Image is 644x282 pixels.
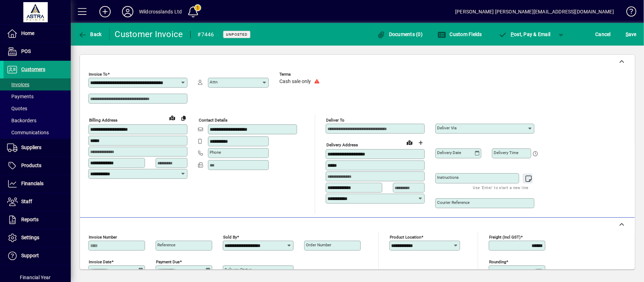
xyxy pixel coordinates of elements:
a: Payments [4,90,71,102]
span: P [511,31,514,37]
div: Customer Invoice [115,29,183,40]
a: View on map [167,112,178,123]
span: Products [21,163,41,168]
mat-label: Invoice date [89,259,111,264]
button: Copy to Delivery address [178,112,189,124]
mat-label: Delivery date [437,150,461,155]
mat-label: Instructions [437,175,459,180]
button: Save [624,28,638,41]
mat-hint: Use 'Enter' to start a new line [473,183,529,192]
button: Profile [116,5,139,18]
a: POS [4,43,71,60]
span: S [626,31,628,37]
a: Quotes [4,102,71,114]
mat-label: Deliver To [326,118,344,123]
mat-label: Phone [210,150,221,155]
span: Unposted [226,32,248,37]
span: Terms [279,72,322,77]
a: Knowledge Base [621,1,635,24]
button: Add [94,5,116,18]
span: ave [626,29,637,40]
span: Staff [21,199,32,204]
a: Invoices [4,78,71,90]
a: Staff [4,193,71,211]
a: Settings [4,229,71,247]
div: [PERSON_NAME] [PERSON_NAME][EMAIL_ADDRESS][DOMAIN_NAME] [455,6,614,17]
span: POS [21,48,31,54]
span: Communications [7,130,49,135]
mat-label: Attn [210,80,217,84]
mat-label: Delivery status [225,267,252,272]
span: Payments [7,94,34,99]
span: Custom Fields [437,31,482,37]
a: Backorders [4,114,71,127]
mat-label: Delivery time [494,150,518,155]
span: Financial Year [20,275,51,280]
a: Communications [4,127,71,139]
mat-label: Invoice To [89,72,108,77]
div: Wildcrosslands Ltd [139,6,182,17]
a: Home [4,25,71,42]
button: Documents (0) [375,28,424,41]
span: Support [21,253,39,258]
a: Support [4,247,71,265]
button: Back [76,28,104,41]
mat-label: Courier Reference [437,200,470,205]
a: Suppliers [4,139,71,157]
mat-label: Payment due [156,259,180,264]
span: Suppliers [21,145,41,150]
mat-label: Deliver via [437,125,457,130]
div: #7446 [198,29,214,40]
button: Choose address [415,137,427,148]
span: Financials [21,181,43,186]
span: Customers [21,66,45,72]
span: Quotes [7,106,27,111]
mat-label: Sold by [223,235,237,240]
span: Backorders [7,118,36,123]
app-page-header-button: Back [71,28,110,41]
span: Cash sale only [279,79,311,84]
mat-label: Rounding [489,259,506,264]
span: Invoices [7,82,29,87]
button: Cancel [594,28,613,41]
span: Reports [21,217,39,222]
a: Financials [4,175,71,193]
mat-label: Order number [306,242,331,247]
mat-label: Reference [157,242,175,247]
span: Home [21,30,34,36]
mat-label: Freight (incl GST) [489,235,521,240]
span: Settings [21,235,39,240]
span: ost, Pay & Email [499,31,551,37]
mat-label: Product location [390,235,421,240]
span: Cancel [596,29,611,40]
a: Products [4,157,71,175]
mat-label: Invoice number [89,235,117,240]
span: Documents (0) [377,31,423,37]
button: Custom Fields [436,28,484,41]
button: Post, Pay & Email [495,28,554,41]
a: View on map [404,137,415,148]
a: Reports [4,211,71,229]
span: Back [78,31,102,37]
